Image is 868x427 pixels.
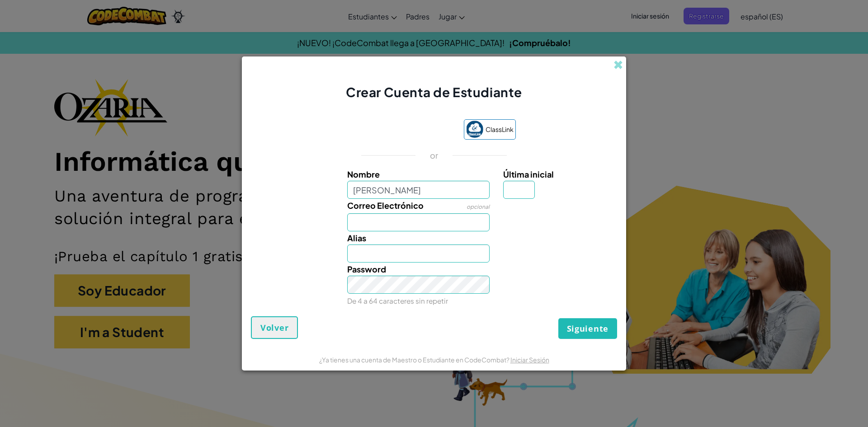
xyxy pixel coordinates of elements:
p: or [430,150,439,161]
span: ClassLink [486,123,514,136]
span: Última inicial [503,169,554,179]
a: Iniciar Sesión [510,356,549,364]
span: Siguiente [567,323,609,334]
span: Correo Electrónico [347,200,424,211]
span: Alias [347,233,366,243]
small: De 4 a 64 caracteres sin repetir [347,296,448,305]
span: Password [347,264,386,274]
span: Volver [260,322,288,333]
span: opcional [467,203,490,210]
span: Crear Cuenta de Estudiante [346,84,522,100]
button: Siguiente [558,318,617,339]
iframe: Botón Iniciar sesión con Google [348,120,459,140]
img: classlink-logo-small.png [466,121,483,138]
button: Volver [251,316,298,339]
span: Nombre [347,169,380,179]
span: ¿Ya tienes una cuenta de Maestro o Estudiante en CodeCombat? [319,356,510,364]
